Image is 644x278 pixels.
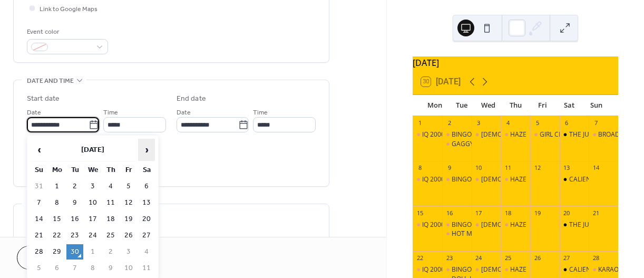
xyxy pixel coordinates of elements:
td: 11 [138,261,155,276]
td: 13 [138,195,155,210]
td: 14 [31,212,47,227]
td: 7 [66,261,83,276]
div: GAGGY BOOTS [442,140,472,149]
td: 5 [120,179,137,194]
div: HAZE [501,265,530,274]
div: QUEER PROV [472,175,501,184]
span: Date and time [27,75,74,87]
div: 14 [592,164,600,172]
div: [DATE] [413,56,618,69]
span: Date [177,107,191,118]
div: 15 [416,209,424,217]
td: 12 [120,195,137,210]
td: 7 [31,195,47,210]
div: IQ 2000 [422,221,445,229]
div: HAZE [501,221,530,229]
div: IQ 2000 [422,265,445,274]
span: ‹ [31,139,47,160]
td: 27 [138,228,155,243]
th: Fr [120,162,137,178]
td: 19 [120,212,137,227]
div: GIRL CRUSH [540,130,575,139]
div: 11 [504,164,512,172]
div: HAZE [510,265,526,274]
td: 9 [66,195,83,210]
div: [DEMOGRAPHIC_DATA] PROV [481,265,568,274]
div: 1 [416,119,424,127]
td: 10 [84,195,101,210]
td: 11 [102,195,119,210]
div: Wed [475,95,502,116]
button: Cancel [17,246,82,270]
div: QUEER PROV [472,221,501,229]
td: 24 [84,228,101,243]
div: 23 [445,254,453,262]
th: Tu [66,162,83,178]
div: CALIENTE NIGHTS [569,265,623,274]
th: Sa [138,162,155,178]
span: Date [27,107,41,118]
td: 5 [31,261,47,276]
div: BINGO FOR LIFE [452,265,498,274]
div: Thu [502,95,529,116]
div: HAZE [501,130,530,139]
td: 25 [102,228,119,243]
div: Sun [583,95,610,116]
span: Time [103,107,118,118]
div: 26 [533,254,541,262]
div: IQ 2000 [413,221,442,229]
td: 6 [138,179,155,194]
div: 19 [533,209,541,217]
div: 28 [592,254,600,262]
td: 2 [102,244,119,260]
div: HAZE [510,175,526,184]
div: BINGO FOR LIFE [442,175,472,184]
td: 26 [120,228,137,243]
td: 23 [66,228,83,243]
td: 30 [66,244,83,260]
div: 20 [563,209,571,217]
div: 21 [592,209,600,217]
td: 6 [48,261,65,276]
td: 22 [48,228,65,243]
div: 3 [475,119,483,127]
td: 20 [138,212,155,227]
td: 1 [48,179,65,194]
th: Su [31,162,47,178]
div: QUEER PROV [472,265,501,274]
div: CALIENTE NIGHTS [560,175,589,184]
td: 17 [84,212,101,227]
div: QUEER PROV [472,130,501,139]
div: IQ 2000 [413,265,442,274]
div: HAZE [501,175,530,184]
span: Link to Google Maps [40,4,97,15]
div: IQ 2000 [413,130,442,139]
td: 8 [48,195,65,210]
div: 22 [416,254,424,262]
div: 27 [563,254,571,262]
div: 17 [475,209,483,217]
div: BINGO FOR LIFE [452,130,498,139]
div: BINGO FOR LIFE [452,175,498,184]
div: IQ 2000 [422,130,445,139]
div: BINGO FOR LIFE [442,265,472,274]
div: HOT MESS [442,229,472,238]
div: GIRL CRUSH [530,130,560,139]
div: HOT MESS [452,229,483,238]
div: Fri [529,95,556,116]
td: 18 [102,212,119,227]
div: HAZE [510,221,526,229]
div: Tue [448,95,475,116]
div: 5 [533,119,541,127]
div: Mon [421,95,448,116]
div: 25 [504,254,512,262]
td: 4 [102,179,119,194]
div: [DEMOGRAPHIC_DATA] PROV [481,130,568,139]
div: 16 [445,209,453,217]
span: › [139,139,154,160]
th: Th [102,162,119,178]
div: BINGO FOR LIFE [452,221,498,229]
td: 8 [84,261,101,276]
td: 2 [66,179,83,194]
